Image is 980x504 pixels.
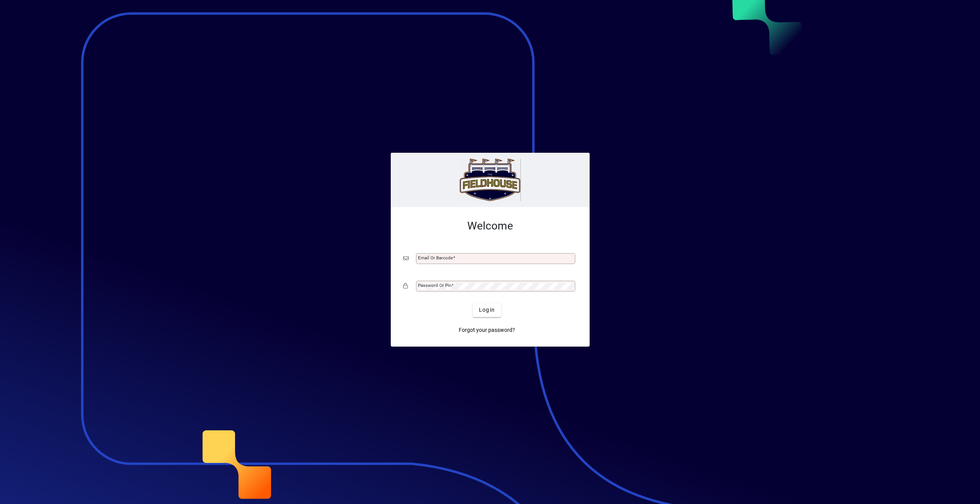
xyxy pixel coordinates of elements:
h2: Welcome [403,219,577,233]
span: Login [479,306,495,314]
mat-label: Email or Barcode [418,255,453,261]
button: Login [473,303,501,317]
span: Forgot your password? [459,326,515,334]
mat-label: Password or Pin [418,283,451,288]
a: Forgot your password? [456,323,518,337]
